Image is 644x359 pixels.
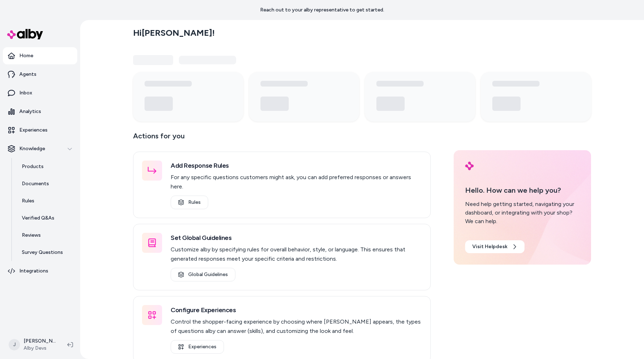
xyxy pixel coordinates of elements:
p: Hello. How can we help you? [465,185,580,196]
p: Rules [22,197,34,205]
a: Rules [171,196,208,209]
a: Verified Q&As [15,210,77,227]
h3: Add Response Rules [171,161,422,171]
span: J [9,339,20,350]
img: alby Logo [465,162,474,170]
p: Inbox [19,89,32,97]
a: Global Guidelines [171,268,235,281]
div: Need help getting started, navigating your dashboard, or integrating with your shop? We can help. [465,200,580,226]
button: J[PERSON_NAME]Alby Devs [4,333,62,356]
p: Knowledge [19,145,45,152]
p: Reach out to your alby representative to get started. [260,6,384,14]
a: Experiences [171,340,224,354]
a: Analytics [3,103,77,120]
a: Documents [15,175,77,192]
a: Products [15,158,77,175]
h3: Set Global Guidelines [171,233,422,243]
h3: Configure Experiences [171,305,422,315]
a: Visit Helpdesk [465,240,525,253]
p: Control the shopper-facing experience by choosing where [PERSON_NAME] appears, the types of quest... [171,317,422,336]
a: Integrations [3,262,77,280]
p: Analytics [19,108,41,115]
p: Integrations [19,267,48,275]
a: Agents [3,66,77,83]
p: [PERSON_NAME] [24,338,56,345]
p: Products [22,163,44,170]
p: Documents [22,180,49,187]
p: Customize alby by specifying rules for overall behavior, style, or language. This ensures that ge... [171,245,422,264]
span: Alby Devs [24,345,56,352]
a: Survey Questions [15,244,77,261]
p: Verified Q&As [22,215,54,222]
p: Survey Questions [22,249,63,256]
a: Home [3,47,77,64]
p: Reviews [22,232,41,239]
a: Reviews [15,227,77,244]
a: Experiences [3,122,77,139]
p: Agents [19,71,36,78]
p: For any specific questions customers might ask, you can add preferred responses or answers here. [171,173,422,191]
a: Rules [15,192,77,210]
h2: Hi [PERSON_NAME] ! [133,28,215,38]
a: Inbox [3,84,77,102]
p: Actions for you [133,130,431,147]
p: Experiences [19,127,48,134]
p: Home [19,52,33,59]
button: Knowledge [3,140,77,157]
img: alby Logo [7,29,43,39]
